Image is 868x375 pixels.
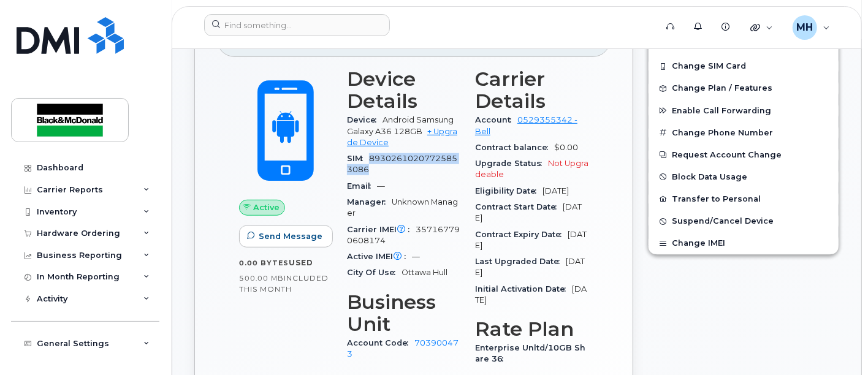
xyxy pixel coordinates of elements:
span: Upgrade Status [475,159,548,168]
span: Manager [347,197,392,206]
button: Transfer to Personal [649,188,839,210]
span: Contract Start Date [475,202,563,211]
span: Contract balance [475,143,554,152]
span: Change Plan / Features [672,84,772,93]
span: Enterprise Unltd/10GB Share 36 [475,343,585,363]
span: SIM [347,154,369,163]
span: — [377,181,385,191]
span: 500.00 MB [239,274,284,282]
a: 703900473 [347,338,459,358]
span: used [289,258,313,267]
span: MH [796,20,813,35]
span: Contract Expiry Date [475,230,568,239]
button: Request Account Change [649,144,839,166]
span: [DATE] [475,284,587,305]
span: Active IMEI [347,252,412,261]
button: Enable Call Forwarding [649,100,839,122]
span: Ottawa Hull [402,268,447,277]
button: Suspend/Cancel Device [649,210,839,232]
h3: Carrier Details [475,68,588,112]
div: Quicklinks [742,15,782,40]
h3: Rate Plan [475,318,588,340]
span: 357167790608174 [347,225,460,245]
span: 0.00 Bytes [239,259,289,267]
span: City Of Use [347,268,402,277]
span: 89302610207725853086 [347,154,457,174]
h3: Business Unit [347,291,460,335]
span: Send Message [259,230,322,242]
a: + Upgrade Device [347,127,457,147]
span: [DATE] [542,186,569,195]
span: Last Upgraded Date [475,257,566,266]
span: Carrier IMEI [347,225,416,234]
span: Account [475,115,517,124]
span: $0.00 [554,143,578,152]
span: Account Code [347,338,414,347]
button: Block Data Usage [649,166,839,188]
span: Email [347,181,377,191]
span: Suspend/Cancel Device [672,217,774,226]
span: Unknown Manager [347,197,458,218]
button: Change Phone Number [649,122,839,144]
span: — [412,252,420,261]
span: Active [253,202,280,213]
span: Initial Activation Date [475,284,572,294]
input: Find something... [204,14,390,36]
h3: Device Details [347,68,460,112]
button: Change Plan / Features [649,77,839,99]
span: [DATE] [475,230,587,250]
a: 0529355342 - Bell [475,115,577,135]
span: Android Samsung Galaxy A36 128GB [347,115,454,135]
span: Enable Call Forwarding [672,106,771,115]
span: Device [347,115,383,124]
span: Eligibility Date [475,186,542,195]
span: included this month [239,273,329,294]
button: Change IMEI [649,232,839,254]
div: Maria Hatzopoulos [784,15,839,40]
button: Send Message [239,225,333,248]
button: Change SIM Card [649,55,839,77]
